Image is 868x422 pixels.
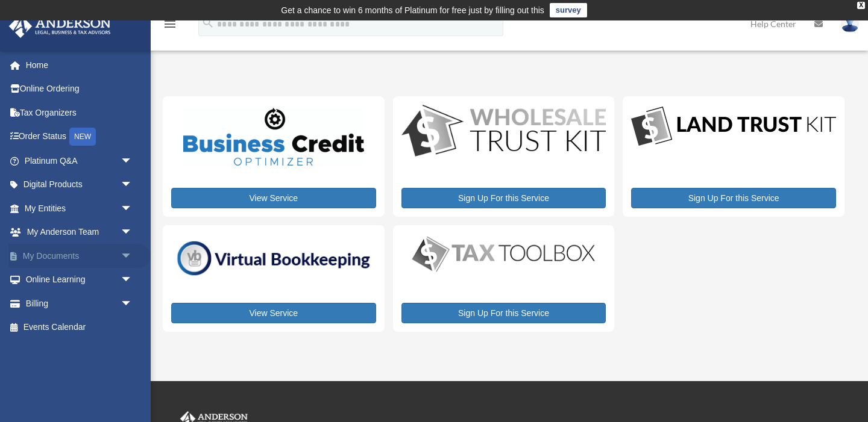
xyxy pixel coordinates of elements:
[8,149,151,173] a: Platinum Q&Aarrow_drop_down
[201,16,215,29] i: search
[171,188,376,208] a: View Service
[8,101,151,125] a: Tax Organizers
[401,303,606,323] a: Sign Up For this Service
[631,105,836,149] img: LandTrust_lgo-1.jpg
[8,220,151,244] a: My Anderson Teamarrow_drop_down
[121,291,145,316] span: arrow_drop_down
[8,244,151,268] a: My Documentsarrow_drop_down
[8,268,151,292] a: Online Learningarrow_drop_down
[121,173,145,197] span: arrow_drop_down
[841,15,859,33] img: User Pic
[121,244,145,268] span: arrow_drop_down
[163,17,177,31] i: menu
[171,303,376,323] a: View Service
[401,105,606,159] img: WS-Trust-Kit-lgo-1.jpg
[631,188,836,208] a: Sign Up For this Service
[8,173,145,197] a: Digital Productsarrow_drop_down
[121,196,145,221] span: arrow_drop_down
[8,53,151,77] a: Home
[8,196,151,220] a: My Entitiesarrow_drop_down
[550,3,587,17] a: survey
[8,77,151,101] a: Online Ordering
[401,234,606,275] img: taxtoolbox_new-1.webp
[121,268,145,293] span: arrow_drop_down
[5,14,115,38] img: Anderson Advisors Platinum Portal
[857,2,865,9] div: close
[121,149,145,173] span: arrow_drop_down
[163,21,177,31] a: menu
[69,128,96,146] div: NEW
[401,188,606,208] a: Sign Up For this Service
[8,125,151,149] a: Order StatusNEW
[8,291,151,315] a: Billingarrow_drop_down
[8,315,151,340] a: Events Calendar
[121,220,145,245] span: arrow_drop_down
[281,3,544,17] div: Get a chance to win 6 months of Platinum for free just by filling out this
